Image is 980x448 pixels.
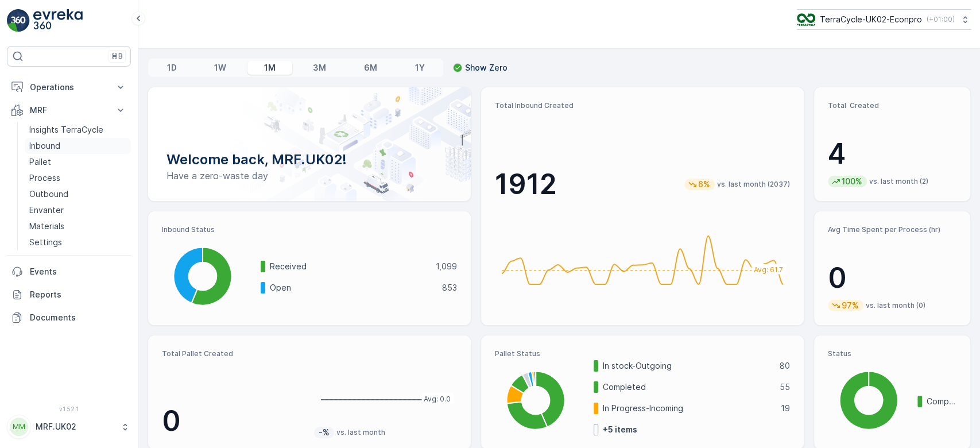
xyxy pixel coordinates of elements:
[442,282,457,293] p: 853
[797,9,971,30] button: TerraCycle-UK02-Econpro(+01:00)
[162,349,305,358] p: Total Pallet Created
[313,62,326,74] p: 3M
[264,62,276,74] p: 1M
[7,76,131,99] button: Operations
[7,415,131,439] button: MMMRF.UK02
[603,424,637,435] p: + 5 items
[30,82,108,93] p: Operations
[33,9,83,32] img: logo_light-DOdMpM7g.png
[214,62,226,74] p: 1W
[25,202,131,218] a: Envanter
[495,101,790,110] p: Total Inbound Created
[927,396,956,407] p: Completed
[495,349,790,358] p: Pallet Status
[797,13,815,26] img: terracycle_logo_wKaHoWT.png
[25,218,131,234] a: Materials
[25,138,131,154] a: Inbound
[166,150,452,169] p: Welcome back, MRF.UK02!
[167,62,177,74] p: 1D
[29,188,68,200] p: Outbound
[29,124,103,136] p: Insights TerraCycle
[30,289,126,300] p: Reports
[603,360,772,372] p: In stock-Outgoing
[866,301,925,310] p: vs. last month (0)
[36,421,115,432] p: MRF.UK02
[603,403,773,414] p: In Progress-Incoming
[166,169,452,183] p: Have a zero-waste day
[10,418,28,436] div: MM
[820,14,922,25] p: TerraCycle-UK02-Econpro
[111,52,123,61] p: ⌘B
[465,62,508,74] p: Show Zero
[317,427,331,438] p: -%
[828,225,956,234] p: Avg Time Spent per Process (hr)
[436,261,457,272] p: 1,099
[781,403,790,414] p: 19
[25,170,131,186] a: Process
[29,156,51,168] p: Pallet
[828,349,956,358] p: Status
[336,428,385,437] p: vs. last month
[29,221,64,232] p: Materials
[7,260,131,283] a: Events
[415,62,424,74] p: 1Y
[7,9,30,32] img: logo
[840,176,863,187] p: 100%
[840,300,860,311] p: 97%
[29,140,60,152] p: Inbound
[7,99,131,122] button: MRF
[7,405,131,412] span: v 1.52.1
[270,282,435,293] p: Open
[25,186,131,202] a: Outbound
[25,154,131,170] a: Pallet
[7,283,131,306] a: Reports
[25,234,131,250] a: Settings
[697,179,711,190] p: 6%
[30,312,126,323] p: Documents
[717,180,790,189] p: vs. last month (2037)
[270,261,428,272] p: Received
[828,137,956,171] p: 4
[29,204,64,216] p: Envanter
[30,266,126,277] p: Events
[495,167,557,202] p: 1912
[29,237,62,248] p: Settings
[780,360,790,372] p: 80
[869,177,928,186] p: vs. last month (2)
[29,172,60,184] p: Process
[162,404,305,438] p: 0
[7,306,131,329] a: Documents
[603,381,772,393] p: Completed
[30,105,108,116] p: MRF
[162,225,457,234] p: Inbound Status
[828,101,956,110] p: Total Created
[927,15,955,24] p: ( +01:00 )
[364,62,377,74] p: 6M
[25,122,131,138] a: Insights TerraCycle
[828,261,956,295] p: 0
[780,381,790,393] p: 55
